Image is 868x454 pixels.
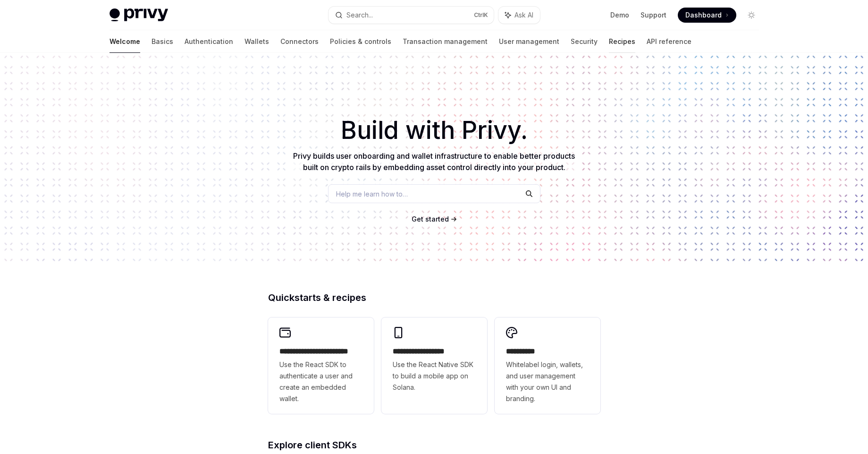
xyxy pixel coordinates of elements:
[412,214,449,224] a: Get started
[393,359,476,393] span: Use the React Native SDK to build a mobile app on Solana.
[495,317,600,414] a: **** *****Whitelabel login, wallets, and user management with your own UI and branding.
[647,30,691,53] a: API reference
[341,122,528,139] span: Build with Privy.
[412,215,449,223] span: Get started
[498,7,540,24] button: Ask AI
[329,7,494,24] button: Search...CtrlK
[499,30,559,53] a: User management
[293,151,575,172] span: Privy builds user onboarding and wallet infrastructure to enable better products built on crypto ...
[152,30,173,53] a: Basics
[330,30,391,53] a: Policies & controls
[268,293,366,302] span: Quickstarts & recipes
[403,30,488,53] a: Transaction management
[474,11,488,19] span: Ctrl K
[640,10,666,20] a: Support
[610,10,629,20] a: Demo
[514,10,533,20] span: Ask AI
[506,359,589,404] span: Whitelabel login, wallets, and user management with your own UI and branding.
[346,9,373,21] div: Search...
[571,30,598,53] a: Security
[185,30,233,53] a: Authentication
[110,9,168,22] img: light logo
[268,440,357,450] span: Explore client SDKs
[244,30,269,53] a: Wallets
[744,8,759,23] button: Toggle dark mode
[609,30,635,53] a: Recipes
[685,10,722,20] span: Dashboard
[280,30,319,53] a: Connectors
[110,30,140,53] a: Welcome
[336,189,408,199] span: Help me learn how to…
[279,359,362,404] span: Use the React SDK to authenticate a user and create an embedded wallet.
[678,8,736,23] a: Dashboard
[381,317,487,414] a: **** **** **** ***Use the React Native SDK to build a mobile app on Solana.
